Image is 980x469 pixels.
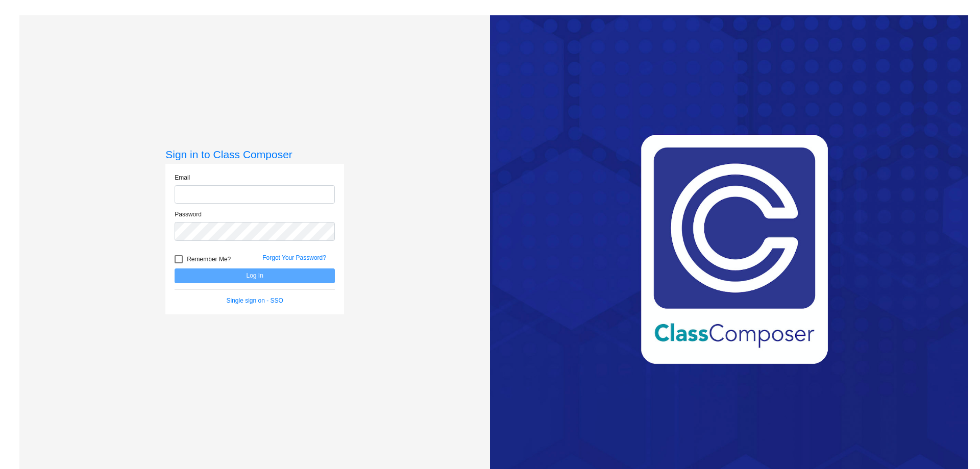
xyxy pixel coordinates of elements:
[187,253,231,265] span: Remember Me?
[165,148,344,161] h3: Sign in to Class Composer
[262,254,326,261] a: Forgot Your Password?
[175,268,335,283] button: Log In
[227,297,283,304] a: Single sign on - SSO
[175,173,190,182] label: Email
[175,210,202,219] label: Password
